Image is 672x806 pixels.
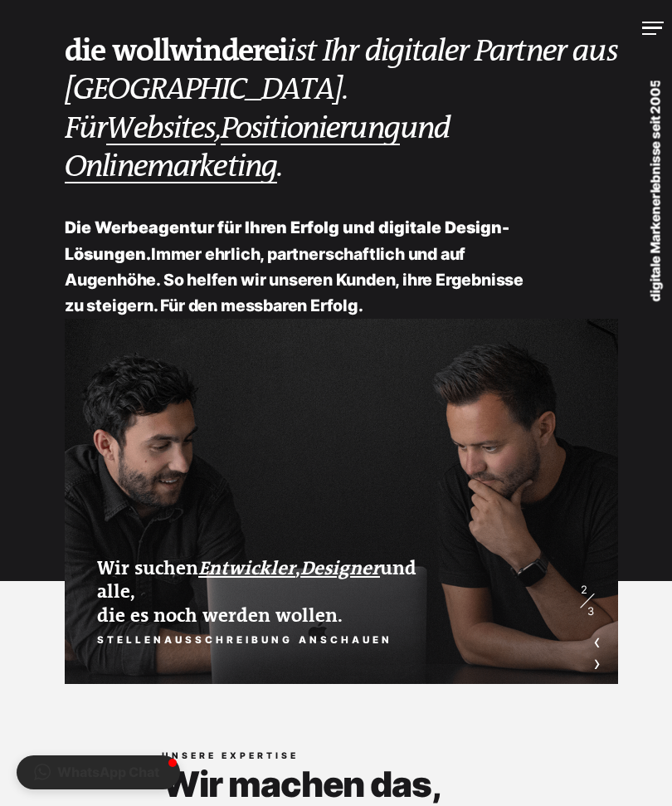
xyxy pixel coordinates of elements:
[65,34,617,184] em: ist Ihr digitaler Partner aus [GEOGRAPHIC_DATA]. Für , und .
[106,110,215,148] a: Websites
[198,558,295,579] a: Entwickler
[162,748,465,765] h5: unsere expertise
[221,110,400,148] a: Positionierung
[65,148,277,186] a: Onlinemarketing
[97,557,429,628] h2: Wir suchen , und alle, die es noch werden wollen.
[577,595,597,606] span: /
[97,630,392,649] a: Stellenausschreibung anschauen
[581,584,594,595] span: 2
[65,217,509,263] strong: Die Werbeagentur für Ihren Erfolg und digitale Design-Lösungen.
[17,755,180,789] button: WhatsApp Chat
[65,215,526,319] p: Immer ehrlich, partnerschaftlich und auf Augenhöhe. So helfen wir unseren Kunden, ihre Ergebnisse...
[581,606,594,617] span: 3
[65,33,287,69] strong: die wollwinderei
[300,558,380,579] a: Designer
